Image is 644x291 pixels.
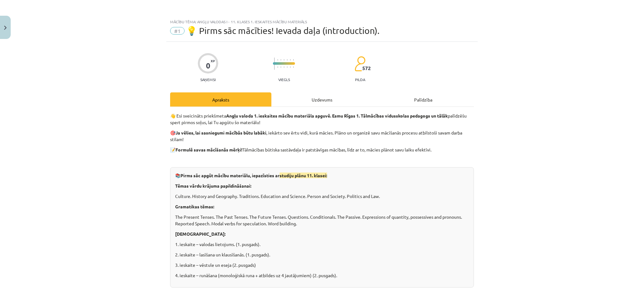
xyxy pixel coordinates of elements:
p: 📝 Tālmācības būtiska sastāvdaļa ir patstāvīgas mācības, līdz ar to, mācies plānot savu laiku efek... [170,146,474,153]
p: 3. ieskaite – vēstule un eseja (2. pusgads) [175,262,469,268]
strong: Ja vēlies, lai sasniegumi mācībās būtu labāki [175,130,266,135]
img: icon-short-line-57e1e144782c952c97e751825c79c345078a6d821885a25fce030b3d8c18986b.svg [290,66,291,68]
img: icon-short-line-57e1e144782c952c97e751825c79c345078a6d821885a25fce030b3d8c18986b.svg [284,66,284,68]
p: 1. ieskaite – valodas lietojums. (1. pusgads). [175,241,469,248]
p: pilda [355,77,365,82]
strong: [DEMOGRAPHIC_DATA]: [175,231,225,237]
span: studiju plānu 11. klasei: [280,173,327,178]
div: Uzdevums [271,92,373,107]
div: 0 [206,61,210,70]
p: Viegls [278,77,290,82]
img: icon-short-line-57e1e144782c952c97e751825c79c345078a6d821885a25fce030b3d8c18986b.svg [290,59,291,61]
p: 2. ieskaite – lasīšana un klausīšanās. (1. pusgads). [175,251,469,258]
span: 💡 Pirms sāc mācīties! Ievada daļa (introduction). [186,25,380,36]
img: icon-short-line-57e1e144782c952c97e751825c79c345078a6d821885a25fce030b3d8c18986b.svg [287,59,287,61]
span: 572 [362,65,371,71]
p: Culture. History and Geography. Traditions. Education and Science. Person and Society. Politics a... [175,193,469,200]
strong: Tēmas vārdu krājuma papildināšanai: [175,183,251,189]
img: icon-short-line-57e1e144782c952c97e751825c79c345078a6d821885a25fce030b3d8c18986b.svg [277,66,278,68]
span: XP [211,59,215,63]
img: icon-short-line-57e1e144782c952c97e751825c79c345078a6d821885a25fce030b3d8c18986b.svg [277,59,278,61]
p: 👋 Esi sveicināts priekšmeta palīdzēšu spert pirmos soļus, lai Tu apgūtu šo materiālu! [170,113,474,126]
img: icon-short-line-57e1e144782c952c97e751825c79c345078a6d821885a25fce030b3d8c18986b.svg [284,59,284,61]
img: icon-long-line-d9ea69661e0d244f92f715978eff75569469978d946b2353a9bb055b3ed8787d.svg [274,58,275,70]
p: 📚 [175,172,469,179]
img: icon-short-line-57e1e144782c952c97e751825c79c345078a6d821885a25fce030b3d8c18986b.svg [293,59,294,61]
img: icon-short-line-57e1e144782c952c97e751825c79c345078a6d821885a25fce030b3d8c18986b.svg [287,66,287,68]
p: 🎯 , iekārto sev ērtu vidi, kurā mācies. Plāno un organizē savu mācīšanās procesu atbilstoši savam... [170,129,474,143]
img: icon-close-lesson-0947bae3869378f0d4975bcd49f059093ad1ed9edebbc8119c70593378902aed.svg [4,26,7,30]
img: icon-short-line-57e1e144782c952c97e751825c79c345078a6d821885a25fce030b3d8c18986b.svg [280,59,281,61]
div: Mācību tēma: Angļu valodas i - 11. klases 1. ieskaites mācību materiāls [170,19,474,24]
img: students-c634bb4e5e11cddfef0936a35e636f08e4e9abd3cc4e673bd6f9a4125e45ecb1.svg [354,56,365,72]
p: 4. ieskaite – runāšana (monoloģiskā runa + atbildes uz 4 jautājumiem) (2. pusgads). [175,272,469,279]
div: Palīdzība [373,92,474,107]
p: The Present Tenses. The Past Tenses. The Future Tenses. Questions. Conditionals. The Passive. Exp... [175,214,469,227]
img: icon-short-line-57e1e144782c952c97e751825c79c345078a6d821885a25fce030b3d8c18986b.svg [280,66,281,68]
div: Apraksts [170,92,271,107]
strong: Formulē savas mācīšanās mērķi! [175,147,242,152]
p: Saņemsi [198,77,218,82]
img: icon-short-line-57e1e144782c952c97e751825c79c345078a6d821885a25fce030b3d8c18986b.svg [293,66,294,68]
strong: Pirms sāc apgūt mācību materiālu, iepazīsties ar [180,173,327,178]
strong: Gramatikas tēmas: [175,204,214,209]
strong: Angļu valoda 1. ieskaites mācību materiāla apguvē. Esmu Rīgas 1. Tālmācības vidusskolas pedagogs ... [226,113,448,118]
span: #1 [170,27,185,35]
